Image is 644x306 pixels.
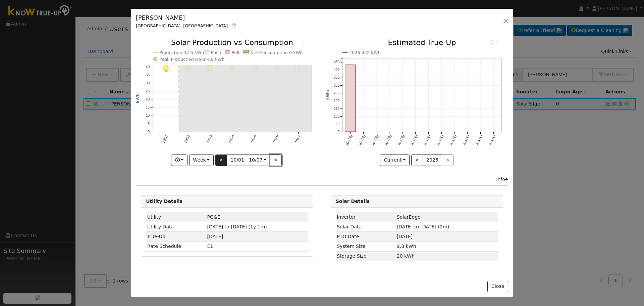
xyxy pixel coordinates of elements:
text: [DATE] [462,134,470,145]
text: Production 37.5 kWh [159,50,204,55]
td: Solar Data [336,222,396,232]
text: 10 [146,114,150,118]
text: 250 [334,91,339,95]
td: PTO Date [336,232,396,242]
text: 10/06 [272,134,279,144]
text: 10/02 [184,134,191,144]
text: 0 [148,130,150,134]
i: 10/01 - Clear [163,65,169,72]
text: 10/03 [206,134,213,144]
button: 2025 [423,155,442,166]
strong: Utility Details [146,199,182,204]
text: 20 [146,98,150,101]
span: 9.8 kWh [397,244,416,249]
button: < [215,155,227,166]
text: [DATE] [423,134,431,145]
button: Week [189,155,214,166]
text: 15 [146,106,150,110]
text: [DATE] [449,134,457,145]
text: kWh [325,90,330,100]
span: N [207,244,213,249]
text: 35 [146,73,150,77]
a: Map [231,23,237,28]
text: Solar Production vs Consumption [171,38,293,47]
td: True-Up [146,232,206,242]
text: 10/01 [162,134,169,144]
text: Estimated True-Up [388,38,456,47]
td: Utility [146,212,206,222]
text: 40 [146,65,150,69]
text: 150 [334,107,339,111]
h5: [PERSON_NAME] [136,13,237,22]
button: > [270,155,282,166]
rect: onclick="" [345,65,355,132]
text: 350 [334,76,339,80]
text: 25 [146,89,150,93]
td: Rate Schedule [146,242,206,251]
text: Peak Production Hour 4.8 kWh [159,57,225,62]
text: 5 [148,122,150,126]
text: 200 [334,99,339,103]
text: 10/05 [250,134,257,144]
strong: Solar Details [336,199,370,204]
text: 400 [334,68,339,72]
span: ID: 17271094, authorized: 09/10/25 [207,214,220,220]
circle: onclick="" [165,70,167,72]
text:  [492,39,497,45]
text: 300 [334,84,339,87]
text: 100 [334,115,339,118]
text: [DATE] [436,134,444,145]
button: 10/01 - 10/07 [227,155,270,166]
text: 50 [335,122,339,126]
text: Pull [232,50,239,55]
text: kWh [136,93,140,103]
text: 450 [334,60,339,64]
text: [DATE] [475,134,483,145]
text: [DATE] [384,134,392,145]
button: Close [487,281,508,292]
circle: onclick="" [349,63,352,66]
text: 10/04 [228,134,235,144]
button: Current [380,155,410,166]
span: [DATE] to [DATE] (2m) [397,224,449,229]
text: [DATE] [358,134,366,145]
span: [DATE] [397,234,413,239]
td: System Size [336,242,396,251]
div: Info [496,176,508,183]
text: [DATE] [410,134,418,145]
td: Utility Data [146,222,206,232]
text:  [303,39,307,45]
text: 30 [146,81,150,85]
text: Net Consumption 0 kWh [251,50,303,55]
td: [DATE] [206,232,308,242]
span: ID: 4698784, authorized: 09/10/25 [397,214,421,220]
text: 2026 432 kWh [349,50,381,55]
span: [GEOGRAPHIC_DATA], [GEOGRAPHIC_DATA] [136,23,228,28]
span: [DATE] to [DATE] (1y 1m) [207,224,267,229]
td: Inverter [336,212,396,222]
text: [DATE] [371,134,379,145]
text: [DATE] [488,134,496,145]
button: < [411,155,423,166]
text: [DATE] [345,134,353,145]
text: Push [211,50,221,55]
text: 10/07 [294,134,301,144]
td: Storage Size [336,251,396,261]
text: 0 [337,130,339,134]
span: 20 kWh [397,253,415,259]
text: [DATE] [397,134,405,145]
